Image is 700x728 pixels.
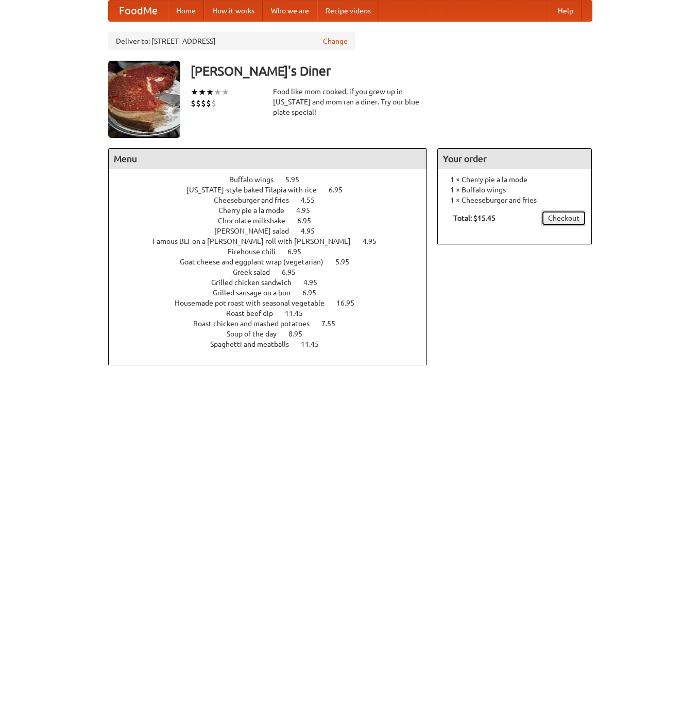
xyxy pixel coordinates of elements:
span: Roast beef dip [226,309,283,317]
span: 4.55 [301,196,325,204]
li: ★ [198,86,206,98]
li: $ [211,98,216,109]
a: Greek salad 6.95 [233,268,315,276]
span: Cheeseburger and fries [214,196,299,204]
li: 1 × Buffalo wings [443,185,586,195]
span: 5.95 [335,258,360,266]
li: ★ [206,86,214,98]
li: 1 × Cherry pie a la mode [443,174,586,185]
li: ★ [191,86,198,98]
span: Famous BLT on a [PERSON_NAME] roll with [PERSON_NAME] [152,237,361,245]
span: 6.95 [297,217,321,225]
span: 11.45 [301,340,329,348]
h3: [PERSON_NAME]'s Diner [191,61,592,81]
a: Home [168,1,204,21]
a: Roast beef dip 11.45 [226,309,322,317]
a: [PERSON_NAME] salad 4.95 [214,227,334,235]
li: $ [201,98,206,109]
a: Chocolate milkshake 6.95 [218,217,330,225]
span: 6.95 [302,289,327,297]
span: 16.95 [336,299,365,307]
span: Soup of the day [227,330,287,338]
a: Goat cheese and eggplant wrap (vegetarian) 5.95 [180,258,368,266]
a: How it works [204,1,263,21]
a: Cheeseburger and fries 4.55 [214,196,334,204]
li: ★ [214,86,221,98]
span: 6.95 [282,268,306,276]
a: Recipe videos [317,1,379,21]
img: angular.jpg [108,61,180,138]
span: Chocolate milkshake [218,217,296,225]
a: Help [550,1,582,21]
span: Cherry pie a la mode [218,206,295,215]
span: Housemade pot roast with seasonal vegetable [175,299,335,307]
a: Grilled chicken sandwich 4.95 [211,278,336,287]
li: $ [206,98,211,109]
a: Grilled sausage on a bun 6.95 [213,289,335,297]
a: Spaghetti and meatballs 11.45 [210,340,338,348]
a: Checkout [541,210,586,226]
a: Soup of the day 8.95 [227,330,321,338]
a: Famous BLT on a [PERSON_NAME] roll with [PERSON_NAME] 4.95 [152,237,396,245]
span: 7.55 [321,319,346,328]
span: 6.95 [329,186,353,194]
a: Cherry pie a la mode 4.95 [218,206,329,215]
a: Roast chicken and mashed potatoes 7.55 [193,319,354,328]
a: [US_STATE]-style baked Tilapia with rice 6.95 [186,186,362,194]
span: 4.95 [301,227,325,235]
span: [PERSON_NAME] salad [214,227,299,235]
a: Housemade pot roast with seasonal vegetable 16.95 [175,299,373,307]
span: Spaghetti and meatballs [210,340,299,348]
a: Who we are [263,1,317,21]
span: 5.95 [285,175,310,184]
b: Total: $15.45 [453,214,496,222]
span: [US_STATE]-style baked Tilapia with rice [186,186,327,194]
span: Grilled sausage on a bun [213,289,301,297]
span: Roast chicken and mashed potatoes [193,319,320,328]
a: Firehouse chili 6.95 [228,247,320,256]
li: ★ [221,86,229,98]
span: 4.95 [363,237,387,245]
h4: Menu [109,149,427,169]
li: $ [196,98,201,109]
span: 4.95 [303,278,328,287]
li: 1 × Cheeseburger and fries [443,195,586,205]
a: Buffalo wings 5.95 [229,175,318,184]
div: Deliver to: [STREET_ADDRESS] [108,32,355,50]
span: Buffalo wings [229,175,284,184]
span: Goat cheese and eggplant wrap (vegetarian) [180,258,334,266]
span: Greek salad [233,268,280,276]
span: 11.45 [285,309,313,317]
a: FoodMe [109,1,168,21]
span: 8.95 [288,330,313,338]
a: Change [323,36,348,46]
span: Grilled chicken sandwich [211,278,302,287]
span: 6.95 [287,247,312,256]
div: Food like mom cooked, if you grew up in [US_STATE] and mom ran a diner. Try our blue plate special! [273,86,428,117]
span: Firehouse chili [228,247,286,256]
span: 4.95 [296,206,320,215]
li: $ [191,98,196,109]
h4: Your order [438,149,591,169]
